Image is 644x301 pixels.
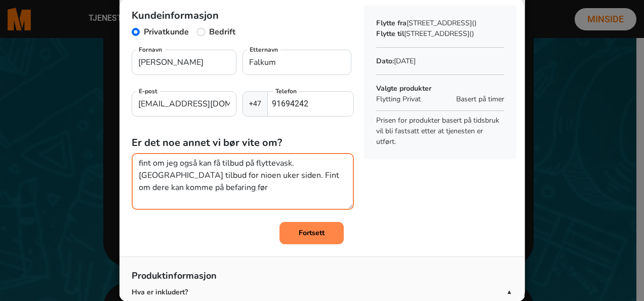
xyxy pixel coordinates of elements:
[376,28,504,39] p: [STREET_ADDRESS]
[299,228,325,238] b: Fortsett
[376,115,504,147] p: Prisen for produkter basert på tidsbruk vil bli fastsatt etter at tjenesten er utført.
[132,10,354,22] h5: Kundeinformasjon
[132,269,512,287] p: Produktinformasjon
[376,56,394,66] b: Dato:
[376,56,504,66] p: [DATE]
[243,91,268,117] span: +47
[376,29,404,39] b: Flytte til
[456,94,504,104] span: Basert på timer
[132,287,506,297] p: Hva er inkludert?
[376,18,407,28] b: Flytte fra
[209,26,235,38] label: Bedrift
[472,18,476,28] span: ()
[132,137,354,149] h5: Er det noe annet vi bør vite om?
[376,94,451,104] p: Flytting Privat
[376,84,431,93] b: Valgte produkter
[144,26,189,38] label: Privatkunde
[376,18,504,28] p: [STREET_ADDRESS]
[279,222,344,244] button: Fortsett
[506,287,512,296] span: ▲
[469,29,474,39] span: ()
